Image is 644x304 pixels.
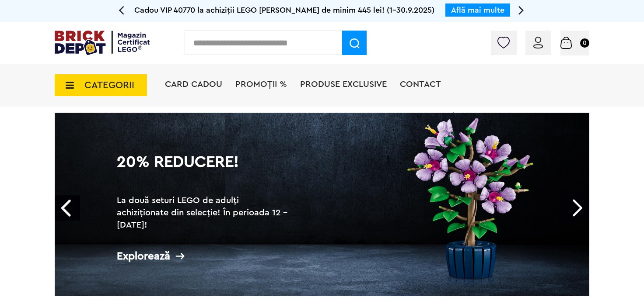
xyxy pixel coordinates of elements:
[84,80,134,90] span: CATEGORII
[300,80,387,89] a: Produse exclusive
[400,80,441,89] a: Contact
[55,195,80,221] a: Prev
[117,251,292,262] div: Explorează
[564,195,589,221] a: Next
[117,194,292,231] h2: La două seturi LEGO de adulți achiziționate din selecție! În perioada 12 - [DATE]!
[117,154,292,186] h1: 20% Reducere!
[235,80,287,89] a: PROMOȚII %
[580,38,589,48] small: 0
[451,6,504,14] a: Află mai multe
[134,6,434,14] span: Cadou VIP 40770 la achiziții LEGO [PERSON_NAME] de minim 445 lei! (1-30.9.2025)
[165,80,222,89] a: Card Cadou
[55,113,589,296] a: 20% Reducere!La două seturi LEGO de adulți achiziționate din selecție! În perioada 12 - [DATE]!Ex...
